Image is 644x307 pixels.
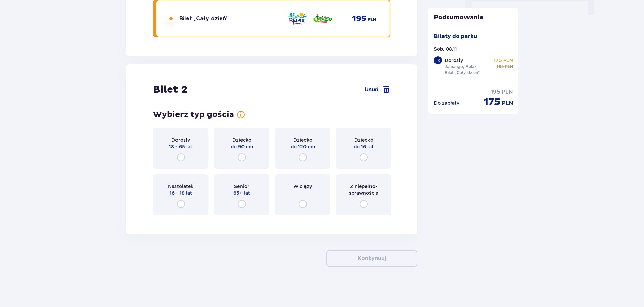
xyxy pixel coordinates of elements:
span: W ciąży [293,183,312,190]
span: Dziecko [293,136,312,143]
span: Usuń [365,86,378,93]
p: Do zapłaty : [434,100,461,106]
p: Dorosły [445,57,463,64]
p: Bilet „Cały dzień” [445,70,480,76]
span: Dziecko [354,136,373,143]
span: Z niepełno­sprawnością [342,183,385,196]
span: Senior [234,183,249,190]
p: Sob. 08.11 [434,45,457,52]
p: Podsumowanie [428,13,519,22]
span: do 90 cm [231,143,253,150]
span: Nastolatek [168,183,193,190]
span: do 120 cm [291,143,315,150]
span: do 16 lat [354,143,374,150]
span: 16 - 18 lat [170,190,192,196]
span: 195 [491,88,500,96]
span: Dziecko [232,136,251,143]
p: Kontynuuj [358,255,386,262]
span: PLN [502,88,513,96]
span: PLN [368,17,376,23]
span: PLN [505,64,513,70]
span: Dorosły [171,136,190,143]
span: 175 [483,96,501,109]
span: 18 - 65 lat [169,143,192,150]
h2: Bilet 2 [153,83,187,96]
span: 65+ lat [233,190,250,196]
button: Kontynuuj [326,250,417,267]
p: Jamango, Relax [445,64,477,70]
a: Usuń [365,86,390,94]
span: 195 [352,13,366,24]
span: Bilet „Cały dzień” [179,15,229,22]
p: 175 PLN [494,57,513,64]
h3: Wybierz typ gościa [153,110,234,120]
img: Relax [287,11,307,26]
p: Bilety do parku [434,33,477,40]
span: PLN [502,100,513,107]
img: Jamango [313,11,332,26]
div: 1 x [434,56,442,64]
span: 195 [497,64,504,70]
